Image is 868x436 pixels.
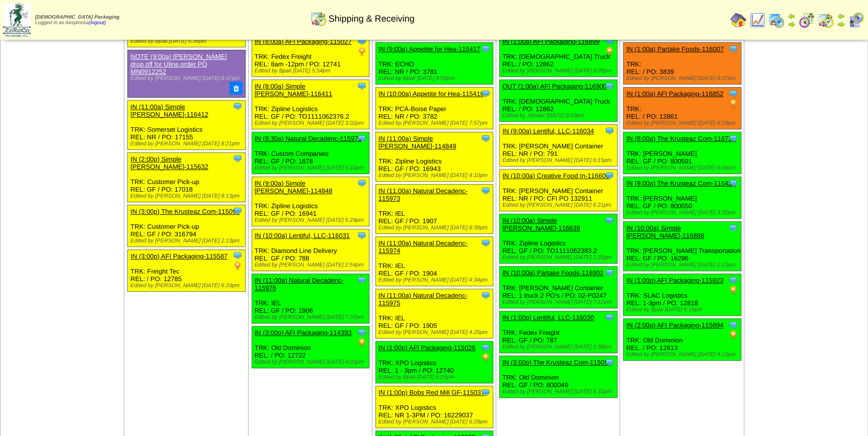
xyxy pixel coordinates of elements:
img: Tooltip [728,320,738,330]
img: Tooltip [604,170,614,181]
img: Tooltip [604,215,614,225]
a: (logout) [89,20,106,26]
div: TRK: IEL REL: GF / PO: 1907 [375,185,493,234]
img: Tooltip [357,133,367,143]
div: TRK: Old Dominion REL: / PO: 12722 [252,326,369,368]
span: [DEMOGRAPHIC_DATA] Packaging [35,15,119,20]
span: Logged in as Aespinosa [35,15,119,26]
img: Tooltip [604,357,614,367]
div: TRK: [PERSON_NAME] Container REL: NR / PO: 791 [500,125,617,166]
img: Tooltip [728,44,738,54]
div: TRK: Zipline Logistics REL: GF / PO: TO1111062383.2 [500,214,617,264]
a: OUT (1:00a) AFI Packaging-116900 [502,82,606,90]
a: IN (1:00a) AFI Packaging-116852 [626,90,723,98]
div: Edited by [PERSON_NAME] [DATE] 3:02pm [255,120,369,126]
div: Edited by [PERSON_NAME] [DATE] 5:43pm [255,165,369,171]
a: IN (1:00p) AFI Packaging-115026 [378,344,476,352]
div: Edited by Bpali [DATE] 6:25pm [378,374,493,380]
div: TRK: Zipline Logistics REL: GF / PO: TO1111062376.2 [252,80,369,129]
div: TRK: XPO Logistics REL: NR 1-3PM / PO: 16229037 [375,386,493,428]
div: Edited by [PERSON_NAME] [DATE] 2:15pm [626,262,741,268]
img: Tooltip [481,44,491,54]
img: Tooltip [357,178,367,188]
img: Tooltip [728,89,738,99]
a: IN (11:00a) Simple [PERSON_NAME]-116412 [130,103,208,118]
div: TRK: Somerset Logistics REL: NR / PO: 17155 [128,100,246,149]
img: Tooltip [357,275,367,285]
img: Tooltip [232,206,243,216]
div: TRK: IEL REL: GF / PO: 1906 [252,274,369,323]
a: IN (9:00a) Lentiful, LLC-116034 [502,127,594,135]
a: IN (1:00a) Partake Foods-116007 [626,45,724,53]
img: arrowleft.gif [837,12,845,20]
img: calendarcustomer.gif [848,12,864,28]
div: TRK: [PERSON_NAME] Container REL: NR / PO: CFI PO 132911 [500,169,617,211]
a: IN (9:00a) The Krusteaz Com-115422 [626,180,735,187]
a: IN (3:00p) AFI Packaging-114393 [255,329,352,336]
a: IN (11:00a) Natural Decadenc-115975 [378,292,467,307]
img: calendarinout.gif [818,12,834,28]
div: TRK: Custom Companies REL: GF / PO: 1878 [252,132,369,174]
div: TRK: Old Dominion REL: GF / PO: 800049 [500,356,617,398]
a: IN (10:00a) Simple [PERSON_NAME]-116639 [502,217,580,232]
img: Tooltip [232,250,243,260]
div: Edited by [PERSON_NAME] [DATE] 1:58pm [502,344,617,350]
img: Tooltip [357,230,367,240]
img: PO [357,337,367,347]
img: Tooltip [232,153,243,163]
div: Edited by [PERSON_NAME] [DATE] 8:37pm [626,75,741,81]
img: PO [232,260,243,271]
div: TRK: [PERSON_NAME] REL: GF / PO: 800591 [623,132,741,174]
img: Tooltip [481,290,491,300]
div: Edited by Bpali [DATE] 9:55pm [378,75,493,81]
img: Tooltip [604,81,614,91]
img: Tooltip [357,81,367,91]
a: IN (3:00p) The Krusteaz Com-115094 [130,208,240,215]
a: IN (10:00a) Partake Foods-116901 [502,269,603,277]
div: TRK: Freight Tec REL: / PO: 12785 [128,249,246,291]
img: home.gif [730,12,746,28]
div: Edited by [PERSON_NAME] [DATE] 4:25pm [378,329,493,335]
img: line_graph.gif [749,12,765,28]
div: TRK: IEL REL: GF / PO: 1905 [375,289,493,338]
img: Tooltip [728,275,738,285]
a: IN (8:30a) Natural Decadenc-115972 [255,135,362,142]
div: TRK: [PERSON_NAME] Transportation REL: GF / PO: 16296 [623,222,741,271]
a: IN (3:00p) The Krusteaz Com-115097 [502,359,611,366]
div: Edited by [PERSON_NAME] [DATE] 2:54pm [255,262,369,268]
img: Tooltip [604,126,614,136]
div: TRK: Zipline Logistics REL: GF / PO: 16941 [252,177,369,226]
div: Edited by [PERSON_NAME] [DATE] 4:10pm [378,172,493,179]
a: NOTE (9:00a) [PERSON_NAME] drop off for Uline order PO MN0912252 [130,53,226,75]
a: IN (10:00a) Appetite for Hea-115416 [378,90,484,98]
div: Edited by [PERSON_NAME] [DATE] 4:10pm [626,352,741,358]
div: TRK: Old Dominion REL: / PO: 12813 [623,319,741,361]
div: TRK: Customer Pick-up REL: GF / PO: 316794 [128,205,246,246]
div: TRK: Fedex Freight REL: 8am -12pm / PO: 12741 [252,35,369,77]
div: Edited by Bpali [DATE] 6:10pm [626,307,741,313]
img: arrowright.gif [837,20,845,28]
div: Edited by [PERSON_NAME] [DATE] 2:33pm [502,254,617,260]
a: IN (1:00p) AFI Packaging-115923 [626,277,723,284]
img: Tooltip [728,223,738,233]
div: Edited by [PERSON_NAME] [DATE] 6:39pm [378,225,493,231]
a: IN (8:00a) Simple [PERSON_NAME]-116411 [255,82,333,98]
div: TRK: [PERSON_NAME] Container REL: 1 truck 2 PO's / PO: 02-P0247 [500,267,617,308]
div: Edited by [PERSON_NAME] [DATE] 4:34pm [378,277,493,283]
img: Tooltip [604,268,614,278]
div: Edited by [PERSON_NAME] [DATE] 8:47pm [130,75,240,81]
img: PO [728,330,738,340]
img: calendarprod.gif [768,12,784,28]
div: TRK: [PERSON_NAME] REL: GF / PO: 800050 [623,177,741,219]
a: IN (2:00p) Simple [PERSON_NAME]-115632 [130,155,208,170]
img: Tooltip [357,327,367,337]
img: PO [728,285,738,295]
div: Edited by [PERSON_NAME] [DATE] 6:33pm [130,283,245,289]
a: IN (10:00a) Lentiful, LLC-116031 [255,232,350,239]
span: Shipping & Receiving [329,14,415,24]
div: Edited by [PERSON_NAME] [DATE] 6:29pm [378,419,493,425]
a: IN (10:00a) Simple [PERSON_NAME]-116888 [626,224,704,239]
button: Delete Note [229,81,243,95]
div: Edited by [PERSON_NAME] [DATE] 4:03pm [255,359,369,365]
div: Edited by [PERSON_NAME] [DATE] 6:29pm [626,120,741,126]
